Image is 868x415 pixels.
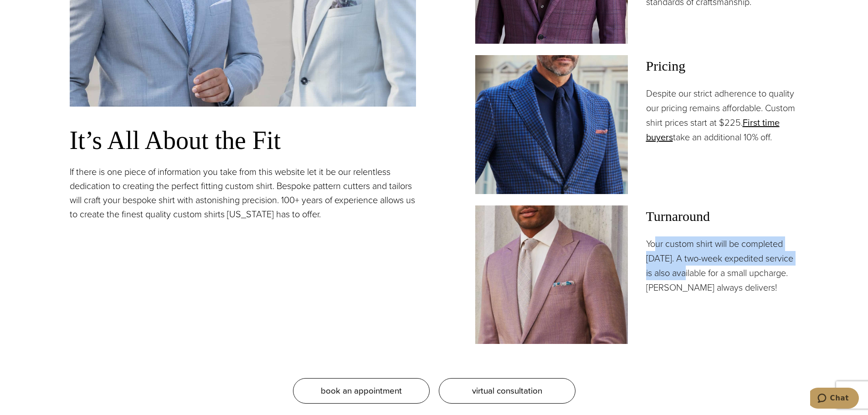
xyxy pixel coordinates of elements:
span: book an appointment [321,384,402,397]
img: Client wearing navy custom dress shirt under custom tailored sportscoat. [475,55,628,194]
p: Your custom shirt will be completed [DATE]. A two-week expedited service is also available for a ... [646,236,799,295]
p: If there is one piece of information you take from this website let it be our relentless dedicati... [70,165,416,221]
p: Despite our strict adherence to quality our pricing remains affordable. Custom shirt prices start... [646,86,799,144]
span: Pricing [646,55,799,77]
span: Turnaround [646,205,799,227]
a: book an appointment [293,378,430,404]
a: First time buyers [646,116,780,144]
h3: It’s All About the Fit [70,125,416,156]
span: virtual consultation [472,384,542,397]
img: Client in white custom dress shirt with off white tie and pink bespoke sportscoat. [475,205,628,344]
iframe: Opens a widget where you can chat to one of our agents [810,388,859,410]
a: virtual consultation [439,378,575,404]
